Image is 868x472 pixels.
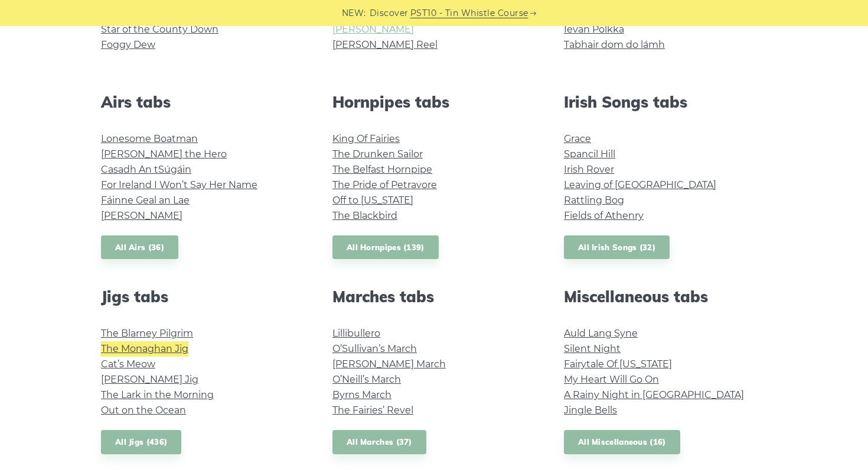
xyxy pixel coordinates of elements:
[332,358,446,370] a: [PERSON_NAME] March
[101,374,198,385] a: [PERSON_NAME] Jig
[564,24,624,35] a: Ievan Polkka
[332,179,437,190] a: The Pride of Petravore
[564,328,638,339] a: Auld Lang Syne
[101,133,198,144] a: Lonesome Boatman
[101,93,304,111] h2: Airs tabs
[332,328,380,339] a: Lillibullero
[101,235,178,260] a: All Airs (36)
[101,358,155,370] a: Cat’s Meow
[564,374,659,385] a: My Heart Will Go On
[564,133,591,144] a: Grace
[332,405,413,416] a: The Fairies’ Revel
[564,39,665,50] a: Tabhair dom do lámh
[332,148,423,160] a: The Drunken Sailor
[101,210,182,221] a: [PERSON_NAME]
[564,287,767,306] h2: Miscellaneous tabs
[332,389,391,400] a: Byrns March
[101,328,193,339] a: The Blarney Pilgrim
[332,430,426,454] a: All Marches (37)
[564,358,672,370] a: Fairytale Of [US_STATE]
[101,39,155,50] a: Foggy Dew
[101,148,227,160] a: [PERSON_NAME] the Hero
[332,235,439,260] a: All Hornpipes (139)
[101,164,191,175] a: Casadh An tSúgáin
[564,148,615,160] a: Spancil Hill
[101,179,257,190] a: For Ireland I Won’t Say Her Name
[101,405,186,416] a: Out on the Ocean
[332,195,413,206] a: Off to [US_STATE]
[332,133,400,144] a: King Of Fairies
[101,343,188,354] a: The Monaghan Jig
[332,93,536,111] h2: Hornpipes tabs
[564,164,614,175] a: Irish Rover
[370,7,409,20] span: Discover
[332,210,397,221] a: The Blackbird
[332,39,438,50] a: [PERSON_NAME] Reel
[101,389,214,400] a: The Lark in the Morning
[332,164,432,175] a: The Belfast Hornpipe
[564,430,680,454] a: All Miscellaneous (16)
[342,7,366,20] span: NEW:
[564,195,624,206] a: Rattling Bog
[410,7,528,20] a: PST10 - Tin Whistle Course
[101,195,190,206] a: Fáinne Geal an Lae
[332,374,401,385] a: O’Neill’s March
[332,343,417,354] a: O’Sullivan’s March
[564,343,621,354] a: Silent Night
[564,210,644,221] a: Fields of Athenry
[564,179,716,190] a: Leaving of [GEOGRAPHIC_DATA]
[564,405,617,416] a: Jingle Bells
[101,287,304,306] h2: Jigs tabs
[564,389,744,400] a: A Rainy Night in [GEOGRAPHIC_DATA]
[564,235,670,260] a: All Irish Songs (32)
[101,24,218,35] a: Star of the County Down
[101,430,181,454] a: All Jigs (436)
[332,287,536,306] h2: Marches tabs
[564,93,767,111] h2: Irish Songs tabs
[332,24,414,35] a: [PERSON_NAME]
